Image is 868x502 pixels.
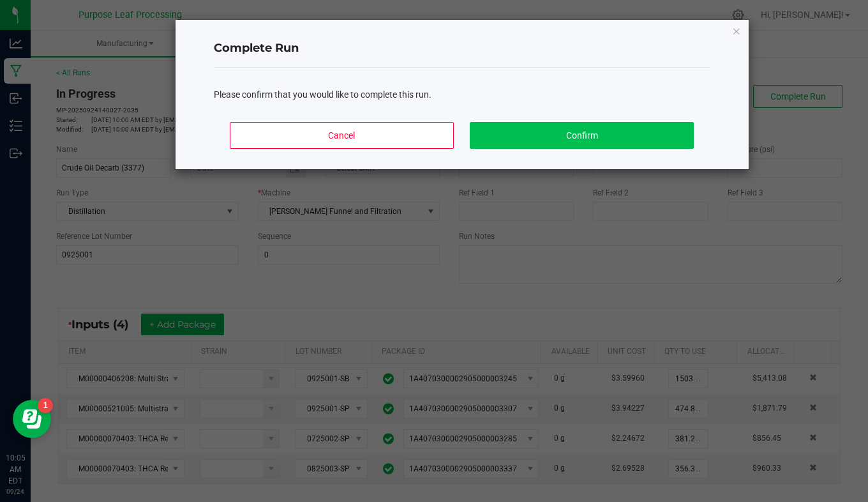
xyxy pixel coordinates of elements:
[230,122,453,149] button: Cancel
[38,398,53,413] iframe: Resource center unread badge
[732,23,741,38] button: Close
[214,40,710,57] h4: Complete Run
[214,88,710,102] div: Please confirm that you would like to complete this run.
[13,400,51,438] iframe: Resource center
[470,122,693,149] button: Confirm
